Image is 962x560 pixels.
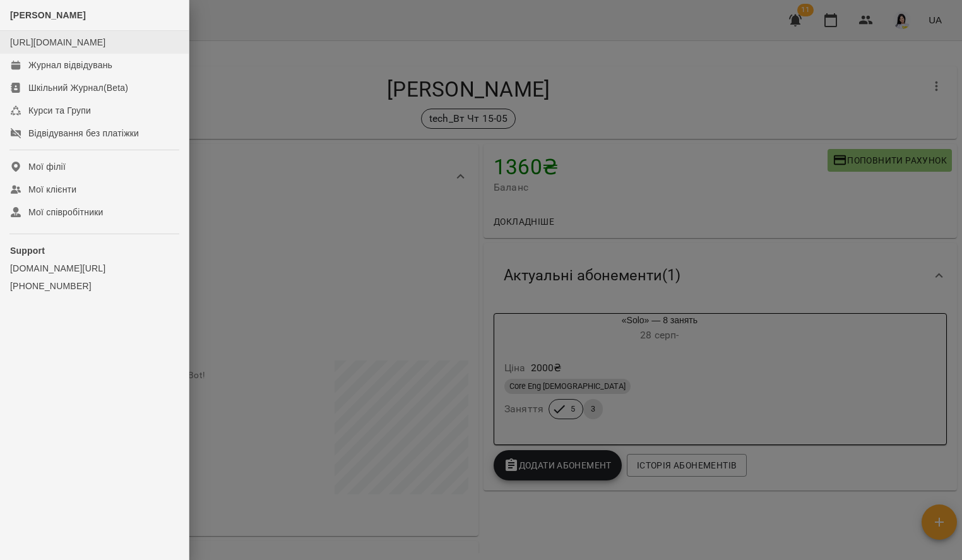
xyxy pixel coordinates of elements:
[28,104,91,117] div: Курси та Групи
[28,59,112,71] div: Журнал відвідувань
[10,262,179,275] a: [DOMAIN_NAME][URL]
[10,244,179,257] p: Support
[28,206,104,218] div: Мої співробітники
[10,37,105,47] a: [URL][DOMAIN_NAME]
[10,280,179,292] a: [PHONE_NUMBER]
[28,81,128,94] div: Шкільний Журнал(Beta)
[28,183,76,196] div: Мої клієнти
[10,10,86,20] span: [PERSON_NAME]
[28,160,66,173] div: Мої філії
[28,127,139,140] div: Відвідування без платіжки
